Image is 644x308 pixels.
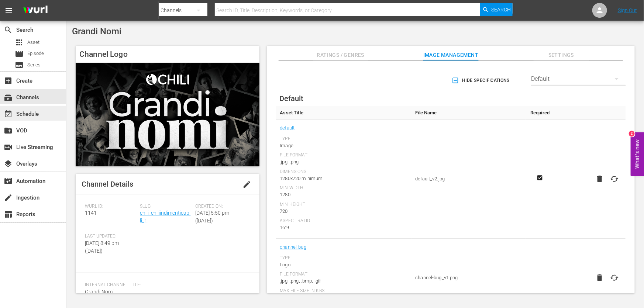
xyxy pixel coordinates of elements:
[280,175,408,182] div: 1280x720 minimum
[82,180,133,188] span: Channel Details
[4,193,13,202] span: Ingestion
[280,271,408,277] div: File Format
[195,204,247,210] span: Created On:
[76,46,259,63] h4: Channel Logo
[280,158,408,166] div: .jpg, .png
[85,289,114,295] span: Grandi Nomi
[4,159,13,168] span: Overlays
[423,51,479,60] span: Image Management
[279,94,303,103] span: Default
[313,51,368,60] span: Ratings / Genres
[280,242,306,252] a: channel-bug
[18,2,53,19] img: ans4CAIJ8jUAAAAAAAAAAAAAAAAAAAAAAAAgQb4GAAAAAAAAAAAAAAAAAAAAAAAAJMjXAAAAAAAAAAAAAAAAAAAAAAAAgAT5G...
[15,60,24,69] span: Series
[76,63,259,166] img: Grandi Nomi
[629,131,635,136] div: 2
[280,191,408,198] div: 1280
[453,77,510,84] span: Hide Specifications
[276,106,411,120] th: Asset Title
[27,39,39,46] span: Asset
[480,3,513,16] button: Search
[15,38,24,47] span: Asset
[195,210,229,224] span: [DATE] 5:50 pm ([DATE])
[4,6,13,15] span: menu
[85,210,97,216] span: 1141
[4,93,13,102] span: Channels
[534,51,589,60] span: Settings
[526,106,554,120] th: Required
[4,143,13,152] span: Live Streaming
[280,152,408,158] div: File Format
[15,49,24,58] span: Episode
[4,76,13,85] span: Create
[280,255,408,261] div: Type
[531,69,626,89] div: Default
[4,126,13,135] span: VOD
[4,177,13,186] span: Automation
[85,233,136,239] span: Last Updated:
[85,240,119,254] span: [DATE] 8:49 pm ([DATE])
[280,202,408,208] div: Min Height
[280,185,408,191] div: Min Width
[4,210,13,219] span: Reports
[450,70,513,91] button: Hide Specifications
[85,204,136,210] span: Wurl ID:
[280,218,408,224] div: Aspect Ratio
[85,282,247,288] span: Internal Channel Title:
[4,110,13,118] span: Schedule
[280,123,295,133] a: default
[411,106,526,120] th: File Name
[280,261,408,269] div: Logo
[280,142,408,149] div: Image
[72,26,121,37] span: Grandi Nomi
[280,277,408,285] div: .jpg, .png, .bmp, .gif
[140,210,190,224] a: chili_chiliindimenticabili_1
[280,288,408,294] div: Max File Size In Kbs
[280,169,408,175] div: Dimensions
[280,208,408,215] div: 720
[535,174,544,181] svg: Required
[618,7,637,13] a: Sign Out
[631,132,644,176] button: Open Feedback Widget
[27,61,41,69] span: Series
[491,3,511,16] span: Search
[280,224,408,231] div: 16:9
[238,176,256,193] button: edit
[411,120,526,239] td: default_v2.jpg
[242,180,251,189] span: edit
[140,204,191,210] span: Slug:
[280,136,408,142] div: Type
[27,50,44,57] span: Episode
[4,25,13,34] span: Search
